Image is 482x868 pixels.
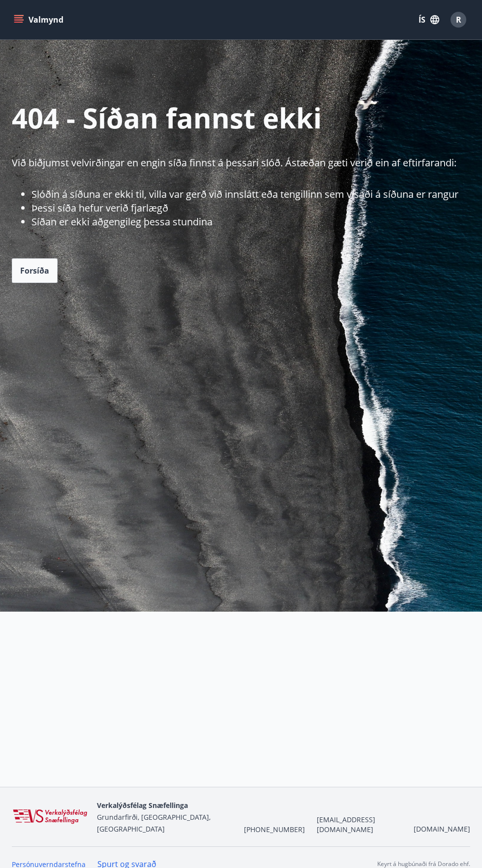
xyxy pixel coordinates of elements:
button: Forsíða [12,258,58,283]
button: R [447,8,470,31]
span: Forsíða [20,265,49,276]
button: ÍS [413,11,445,29]
img: WvRpJk2u6KDFA1HvFrCJUzbr97ECa5dHUCvez65j.png [12,808,89,825]
p: Við biðjumst velvirðingar en engin síða finnst á þessari slóð. Ástæðan gæti verið ein af eftirfar... [12,156,482,170]
li: Síðan er ekki aðgengileg þessa stundina [31,215,482,229]
li: Slóðin á síðuna er ekki til, villa var gerð við innslátt eða tengillinn sem vísaði á síðuna er ra... [31,187,482,201]
p: 404 - Síðan fannst ekki [12,99,482,136]
button: menu [12,11,67,29]
span: [PHONE_NUMBER] [244,825,305,835]
span: [EMAIL_ADDRESS][DOMAIN_NAME] [317,815,402,835]
span: Grundarfirði, [GEOGRAPHIC_DATA], [GEOGRAPHIC_DATA] [97,812,211,834]
span: Verkalýðsfélag Snæfellinga [97,801,188,810]
span: R [456,14,461,25]
a: [DOMAIN_NAME] [414,824,470,834]
li: Þessi síða hefur verið fjarlægð [31,201,482,215]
